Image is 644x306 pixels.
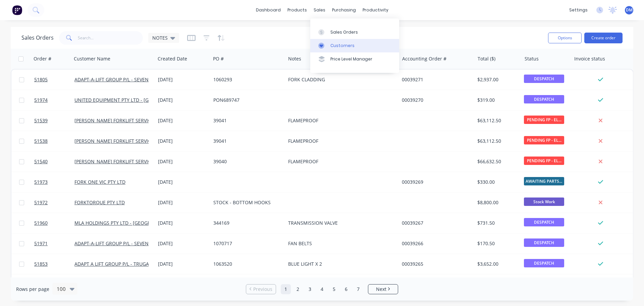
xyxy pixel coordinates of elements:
a: Price Level Manager [310,52,399,66]
a: 51960 [34,213,74,233]
span: 51973 [34,179,48,185]
div: FLAMEPROOF [288,117,391,124]
span: 51538 [34,138,48,144]
button: Options [548,33,582,43]
div: $170.50 [477,240,517,247]
div: FLAMEPROOF [288,158,391,165]
div: Order # [34,55,51,62]
span: 51972 [34,199,48,206]
a: Page 3 [305,284,315,294]
div: [DATE] [158,158,208,165]
div: 1063520 [213,261,279,267]
a: dashboard [253,5,284,15]
div: [DATE] [158,179,208,185]
div: [DATE] [158,117,208,124]
div: $319.00 [477,97,517,103]
span: 51853 [34,261,48,267]
a: Previous page [246,286,276,293]
div: [DATE] [158,240,208,247]
span: DESPATCH [524,218,564,226]
a: FORK ONE VIC PTY LTD [74,179,125,185]
a: 51971 [34,233,74,254]
span: PENDING FP - EL... [524,157,564,165]
div: $2,937.00 [477,76,517,83]
div: $63,112.50 [477,138,517,144]
div: $3,652.00 [477,261,517,267]
a: Page 5 [329,284,339,294]
span: DESPATCH [524,259,564,267]
div: 1070717 [213,240,279,247]
div: [DATE] [158,138,208,144]
div: 00039270 [402,97,469,103]
div: FLAMEPROOF [288,138,391,144]
div: Sales Orders [330,29,358,35]
div: products [284,5,310,15]
a: ADAPT-A-LIFT GROUP P/L - SEVEN HILLS [74,240,162,247]
a: ADAPT-A-LIFT GROUP P/L - SEVEN HILLS [74,76,162,83]
div: sales [310,5,329,15]
span: 51805 [34,76,48,83]
div: 39040 [213,158,279,165]
span: 51539 [34,117,48,124]
div: settings [566,5,591,15]
div: [DATE] [158,97,208,103]
a: Sales Orders [310,25,399,39]
div: Created Date [158,55,187,62]
div: $63,112.50 [477,117,517,124]
div: Price Level Manager [330,56,372,62]
div: PON689747 [213,97,279,103]
div: 00039269 [402,179,469,185]
div: 39041 [213,138,279,144]
a: 51538 [34,131,74,151]
button: Create order [584,33,623,43]
a: ADAPT A LIFT GROUP P/L - TRUGANINA [74,261,161,267]
div: Notes [288,55,301,62]
span: 51540 [34,158,48,165]
div: [DATE] [158,199,208,206]
div: $330.00 [477,179,517,185]
a: 51539 [34,111,74,131]
div: [DATE] [158,261,208,267]
img: Factory [12,5,22,15]
div: 00039267 [402,220,469,226]
div: Invoice status [574,55,605,62]
div: Customer Name [74,55,110,62]
div: STOCK - BOTTOM HOOKS [213,199,279,206]
a: MLA HOLDINGS PTY LTD - [GEOGRAPHIC_DATA] [74,220,179,226]
h1: Sales Orders [21,35,54,41]
span: AWAITING PARTS ... [524,177,564,185]
div: [DATE] [158,220,208,226]
div: 00039266 [402,240,469,247]
div: 00039265 [402,261,469,267]
a: 51966 [34,274,74,295]
a: 51972 [34,192,74,213]
div: Total ($) [478,55,495,62]
ul: Pagination [243,284,401,294]
div: [DATE] [158,76,208,83]
span: 51974 [34,97,48,103]
div: Customers [330,43,355,49]
div: 1060293 [213,76,279,83]
a: 51973 [34,172,74,192]
a: Page 7 [353,284,363,294]
input: Search... [78,31,143,45]
a: 51805 [34,70,74,90]
a: Page 6 [341,284,351,294]
a: FORKTORQUE PTY LTD [74,199,125,206]
div: FAN BELTS [288,240,391,247]
a: Page 4 [317,284,327,294]
div: PO # [213,55,224,62]
a: Customers [310,39,399,52]
div: purchasing [329,5,359,15]
span: NOTES [152,34,168,41]
div: $8,800.00 [477,199,517,206]
a: [PERSON_NAME] FORKLIFT SERVICES - [GEOGRAPHIC_DATA] [74,138,207,144]
span: Stock Work [524,198,564,206]
span: Previous [253,286,272,293]
a: [PERSON_NAME] FORKLIFT SERVICES - [GEOGRAPHIC_DATA] [74,158,207,165]
div: Accounting Order # [402,55,446,62]
span: DESPATCH [524,75,564,83]
span: PENDING FP - EL... [524,116,564,124]
a: 51974 [34,90,74,110]
div: productivity [359,5,392,15]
